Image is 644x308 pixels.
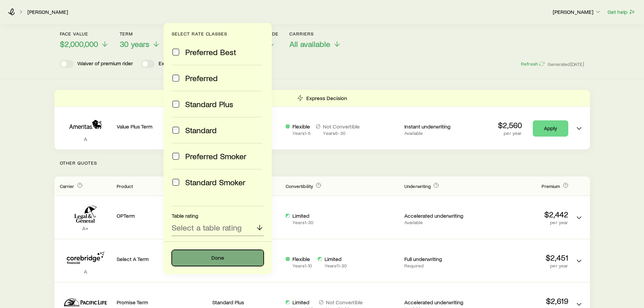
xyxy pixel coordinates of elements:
[292,212,313,219] p: Limited
[552,8,602,16] button: [PERSON_NAME]
[404,263,472,268] p: Required
[292,263,312,268] p: Years 1 - 10
[117,212,207,219] p: OPTerm
[120,39,149,49] span: 30 years
[27,9,68,15] a: [PERSON_NAME]
[478,253,568,262] p: $2,451
[404,183,431,189] span: Underwriting
[60,31,109,49] button: Face value$2,000,000
[54,149,590,176] p: Other Quotes
[60,31,109,37] p: Face value
[478,220,568,225] p: per year
[292,220,313,225] p: Years 1 - 30
[404,299,472,306] p: Accelerated underwriting
[77,60,133,68] p: Waiver of premium rider
[60,268,111,275] p: A
[553,8,601,15] p: [PERSON_NAME]
[306,95,347,101] p: Express Decision
[542,183,560,189] span: Premium
[498,131,522,136] p: per year
[185,47,236,57] span: Preferred Best
[323,123,360,130] p: Not Convertible
[159,60,212,68] p: Extended convertibility
[172,49,179,55] input: Preferred Best
[498,120,522,130] p: $2,560
[54,90,590,149] div: Term quotes
[404,131,472,136] p: Available
[60,183,74,189] span: Carrier
[292,123,311,130] p: Flexible
[570,61,585,67] span: [DATE]
[117,299,207,306] p: Promise Term
[60,225,111,232] p: A+
[323,131,360,136] p: Years 6 - 30
[521,61,545,67] button: Refresh
[289,39,330,49] span: All available
[292,131,311,136] p: Years 1 - 5
[404,220,472,225] p: Available
[478,210,568,219] p: $2,442
[325,256,347,262] p: Limited
[60,39,98,49] span: $2,000,000
[289,31,341,37] p: Carriers
[120,31,160,49] button: Term30 years
[117,256,207,262] p: Select A Term
[326,299,363,306] p: Not Convertible
[548,61,584,67] span: Generated
[325,263,347,268] p: Years 11 - 30
[60,136,111,142] p: A
[117,123,207,130] p: Value Plus Term
[533,120,568,137] a: Apply
[404,212,472,219] p: Accelerated underwriting
[292,299,313,306] p: Limited
[404,123,472,130] p: Instant underwriting
[212,299,280,306] p: Standard Plus
[478,263,568,268] p: per year
[292,256,312,262] p: Flexible
[286,183,313,189] span: Convertibility
[289,31,341,49] button: CarriersAll available
[607,8,636,16] button: Get help
[478,296,568,306] p: $2,619
[120,31,160,37] p: Term
[404,256,472,262] p: Full underwriting
[117,183,133,189] span: Product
